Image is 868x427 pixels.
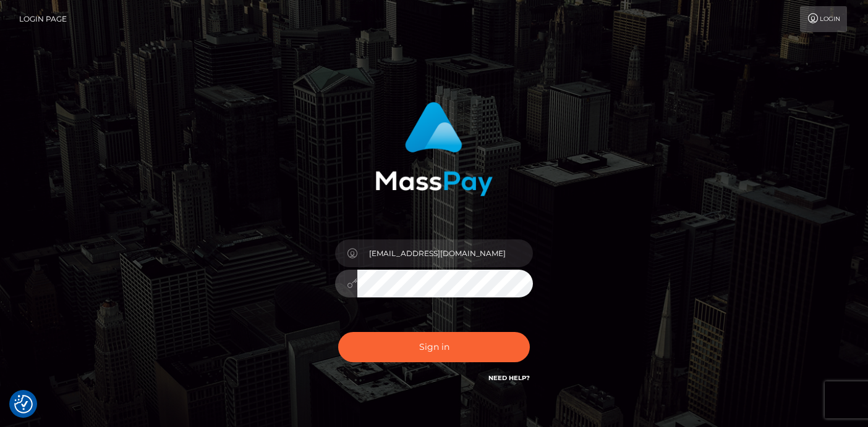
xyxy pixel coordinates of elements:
[800,6,847,32] a: Login
[375,102,493,196] img: MassPay Login
[14,395,33,413] img: Revisit consent button
[338,332,530,362] button: Sign in
[14,395,33,413] button: Consent Preferences
[357,239,533,267] input: Username...
[19,6,67,32] a: Login Page
[488,374,530,382] a: Need Help?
